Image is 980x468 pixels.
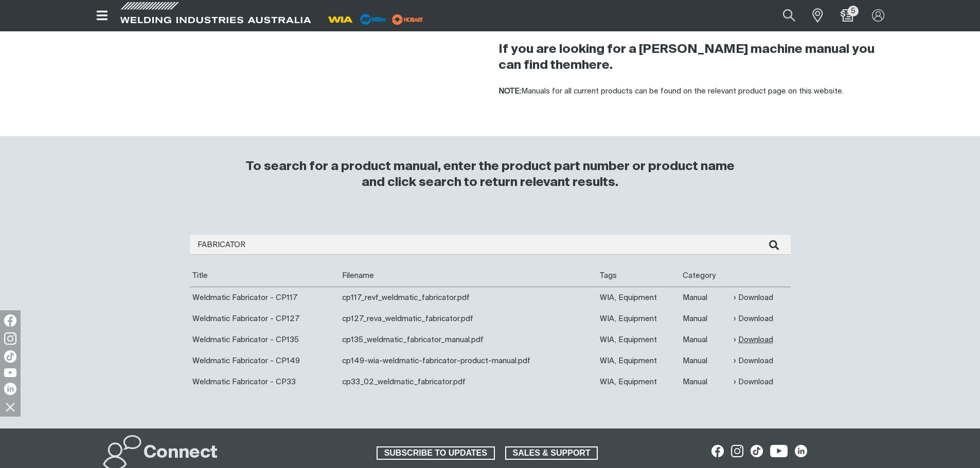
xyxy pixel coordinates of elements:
td: WIA, Equipment [597,287,680,308]
p: Manuals for all current products can be found on the relevant product page on this website. [498,86,888,98]
h3: To search for a product manual, enter the product part number or product name and click search to... [241,159,739,191]
input: Enter search... [190,235,791,255]
td: cp135_weldmatic_fabricator_manual.pdf [340,329,597,350]
a: Download [734,334,773,346]
td: WIA, Equipment [597,350,680,371]
span: SALES & SUPPORT [506,446,597,460]
td: Manual [680,371,731,392]
th: Title [190,265,340,287]
strong: If you are looking for a [PERSON_NAME] machine manual you can find them [498,43,875,71]
th: Category [680,265,731,287]
td: Weldmatic Fabricator - CP135 [190,329,340,350]
td: Weldmatic Fabricator - CP33 [190,371,340,392]
img: Facebook [4,314,16,327]
a: here. [582,59,613,71]
td: Weldmatic Fabricator - CP149 [190,350,340,371]
button: Search products [772,4,807,27]
h2: Connect [144,442,218,464]
img: hide socials [2,398,19,416]
td: cp149-wia-weldmatic-fabricator-product-manual.pdf [340,350,597,371]
a: SUBSCRIBE TO UPDATES [377,446,495,460]
td: Manual [680,350,731,371]
a: Download [734,355,773,367]
th: Tags [597,265,680,287]
td: cp127_reva_weldmatic_fabricator.pdf [340,308,597,329]
td: WIA, Equipment [597,308,680,329]
td: cp33_02_weldmatic_fabricator.pdf [340,371,597,392]
img: miller [389,12,426,27]
td: WIA, Equipment [597,329,680,350]
a: Download [734,313,773,325]
img: Instagram [4,332,16,345]
td: Manual [680,287,731,308]
td: Manual [680,308,731,329]
a: miller [389,15,426,23]
span: SUBSCRIBE TO UPDATES [378,446,494,460]
img: YouTube [4,368,16,377]
td: Manual [680,329,731,350]
td: Weldmatic Fabricator - CP117 [190,287,340,308]
a: SALES & SUPPORT [505,446,598,460]
th: Filename [340,265,597,287]
td: Weldmatic Fabricator - CP127 [190,308,340,329]
td: WIA, Equipment [597,371,680,392]
img: TikTok [4,350,16,363]
a: Download [734,376,773,388]
img: LinkedIn [4,383,16,395]
a: Download [734,292,773,304]
td: cp117_revf_weldmatic_fabricator.pdf [340,287,597,308]
strong: NOTE: [498,87,521,95]
input: Product name or item number... [759,4,807,27]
